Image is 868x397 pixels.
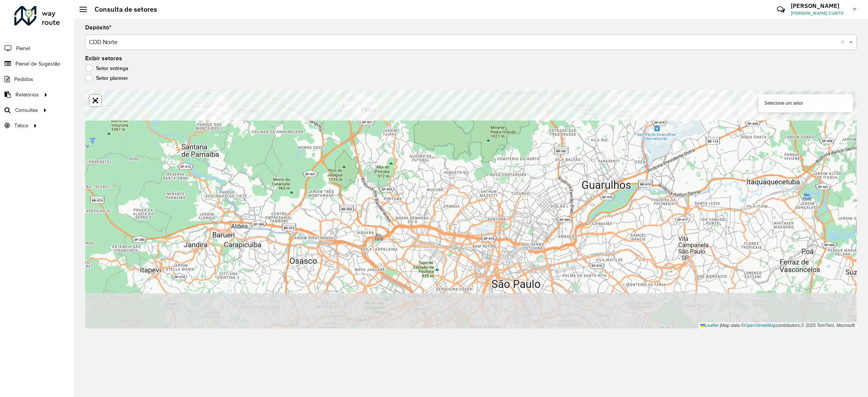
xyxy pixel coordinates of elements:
[85,23,112,32] label: Depósito
[14,75,33,83] span: Pedidos
[720,323,721,328] span: |
[791,10,847,17] span: [PERSON_NAME] CUNTO
[14,122,28,130] span: Tático
[16,44,30,52] span: Painel
[759,94,853,112] div: Selecione um setor
[85,64,128,72] label: Setor entrega
[15,106,38,114] span: Consultas
[15,91,39,99] span: Relatórios
[700,323,718,328] a: Leaflet
[773,2,789,18] a: Contato Rápido
[15,60,60,68] span: Painel de Sugestão
[791,2,847,9] h3: [PERSON_NAME]
[90,95,101,106] a: Abrir mapa em tela cheia
[85,54,122,63] label: Exibir setores
[841,38,847,47] span: Clear all
[87,5,157,14] h2: Consulta de setores
[698,322,857,329] div: Map data © contributors,© 2025 TomTom, Microsoft
[85,74,128,82] label: Setor planner
[744,323,776,328] a: OpenStreetMap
